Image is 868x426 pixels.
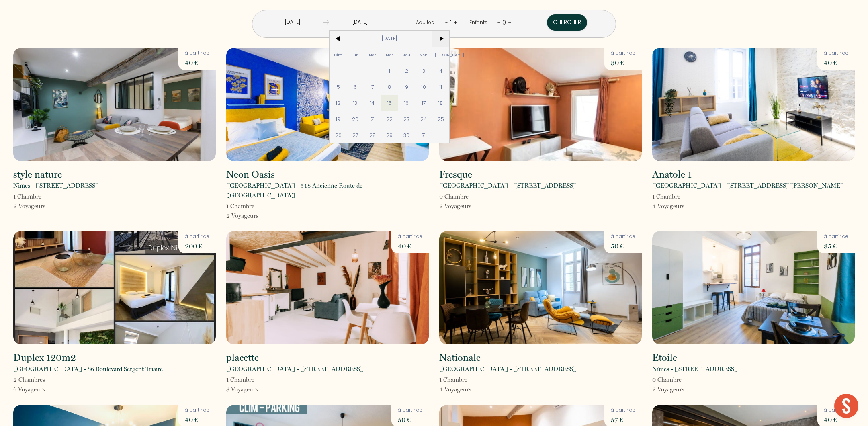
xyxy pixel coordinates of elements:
div: Enfants [469,19,490,27]
p: 4 Voyageur [652,201,684,211]
div: Ouvrir le chat [834,394,858,418]
img: rental-image [226,48,429,161]
span: 19 [330,111,347,127]
span: s [469,203,471,210]
h2: Etoile [652,353,677,363]
span: 18 [432,95,450,111]
span: 9 [398,79,415,95]
a: + [508,18,512,26]
p: 1 Chambre [226,375,258,385]
span: 10 [415,79,432,95]
span: 24 [415,111,432,127]
h2: placette [226,353,259,363]
span: 30 [398,127,415,143]
p: 50 € [398,414,422,425]
p: à partir de [824,233,848,240]
span: 27 [347,127,364,143]
p: 0 Chambre [439,192,471,201]
p: 30 € [611,57,635,68]
p: 2 Voyageur [226,211,258,221]
span: [DATE] [347,31,432,47]
div: 1 [448,16,454,29]
p: 200 € [185,240,209,252]
span: s [682,386,684,393]
span: 8 [381,79,398,95]
span: 2 [398,63,415,79]
span: 23 [398,111,415,127]
img: rental-image [652,48,855,161]
p: 40 € [185,57,209,68]
p: 2 Voyageur [439,201,471,211]
p: à partir de [824,406,848,414]
span: Mer [381,47,398,63]
span: s [469,386,471,393]
p: Nîmes - [STREET_ADDRESS] [13,181,99,190]
span: 20 [347,111,364,127]
p: à partir de [185,406,209,414]
span: 15 [381,95,398,111]
span: s [682,203,684,210]
span: Mar [364,47,381,63]
p: [GEOGRAPHIC_DATA] - [STREET_ADDRESS] [439,181,577,190]
span: > [432,31,450,47]
img: guests [323,19,329,25]
span: Ven [415,47,432,63]
span: 29 [381,127,398,143]
p: 6 Voyageur [13,385,45,394]
span: 5 [330,79,347,95]
p: 2 Chambre [13,375,45,385]
p: à partir de [611,233,635,240]
p: 35 € [824,240,848,252]
p: à partir de [611,49,635,57]
span: 4 [432,63,450,79]
a: - [497,18,500,26]
p: 1 Chambre [652,192,684,201]
span: 31 [415,127,432,143]
a: - [445,18,448,26]
p: à partir de [185,233,209,240]
a: + [454,18,457,26]
span: 16 [398,95,415,111]
span: 13 [347,95,364,111]
p: Nîmes - [STREET_ADDRESS] [652,364,738,374]
p: 1 Chambre [226,201,258,211]
p: 0 Chambre [652,375,684,385]
span: 28 [364,127,381,143]
p: 57 € [611,414,635,425]
span: s [43,203,45,210]
h2: Nationale [439,353,481,363]
button: Chercher [547,14,587,31]
span: Lun [347,47,364,63]
p: 2 Voyageur [13,201,45,211]
span: Dim [330,47,347,63]
h2: Duplex 120m2 [13,353,76,363]
h2: style nature [13,170,62,179]
span: Jeu [398,47,415,63]
span: 22 [381,111,398,127]
p: [GEOGRAPHIC_DATA] - [STREET_ADDRESS] [226,364,364,374]
div: Adultes [416,19,437,27]
h2: Anatole 1 [652,170,692,179]
p: 1 Chambre [439,375,471,385]
h2: Neon Oasis [226,170,275,179]
span: s [256,386,258,393]
div: 0 [500,16,508,29]
img: rental-image [226,231,429,344]
p: à partir de [185,49,209,57]
img: rental-image [13,231,216,344]
p: [GEOGRAPHIC_DATA] - 36 Boulevard Sergent Triaire [13,364,163,374]
p: [GEOGRAPHIC_DATA] - [STREET_ADDRESS][PERSON_NAME] [652,181,844,190]
p: 2 Voyageur [652,385,684,394]
span: 3 [415,63,432,79]
input: Départ [329,14,391,30]
input: Arrivée [262,14,323,30]
p: à partir de [611,406,635,414]
p: 4 Voyageur [439,385,471,394]
span: s [256,212,258,219]
span: s [43,376,45,383]
span: [PERSON_NAME] [432,47,450,63]
img: rental-image [13,48,216,161]
span: 17 [415,95,432,111]
span: 26 [330,127,347,143]
span: 12 [330,95,347,111]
